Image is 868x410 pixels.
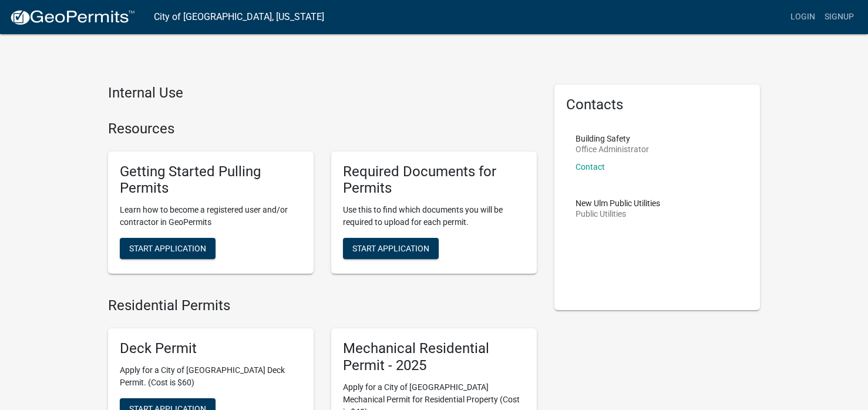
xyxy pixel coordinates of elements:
[576,162,605,172] a: Contact
[129,244,206,253] span: Start Application
[120,364,302,389] p: Apply for a City of [GEOGRAPHIC_DATA] Deck Permit. (Cost is $60)
[576,210,660,218] p: Public Utilities
[576,135,649,143] p: Building Safety
[343,340,525,374] h5: Mechanical Residential Permit - 2025
[576,145,649,153] p: Office Administrator
[120,340,302,357] h5: Deck Permit
[108,85,537,102] h4: Internal Use
[786,6,820,28] a: Login
[820,6,859,28] a: Signup
[343,204,525,228] p: Use this to find which documents you will be required to upload for each permit.
[120,238,216,259] button: Start Application
[154,7,324,27] a: City of [GEOGRAPHIC_DATA], [US_STATE]
[108,120,537,137] h4: Resources
[352,244,429,253] span: Start Application
[120,163,302,197] h5: Getting Started Pulling Permits
[108,297,537,314] h4: Residential Permits
[120,204,302,228] p: Learn how to become a registered user and/or contractor in GeoPermits
[576,199,660,207] p: New Ulm Public Utilities
[343,238,439,259] button: Start Application
[343,163,525,197] h5: Required Documents for Permits
[566,96,748,113] h5: Contacts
